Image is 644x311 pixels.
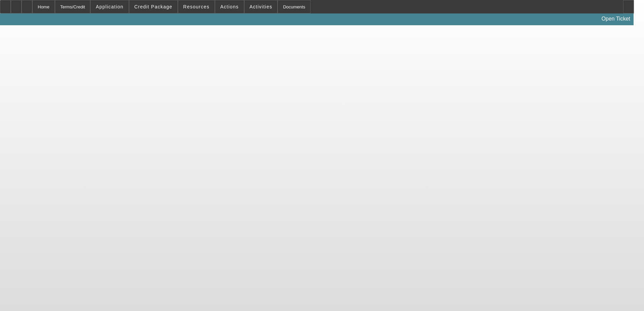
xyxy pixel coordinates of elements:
span: Resources [183,4,210,9]
button: Activities [245,0,278,13]
button: Resources [178,0,215,13]
button: Credit Package [129,0,178,13]
button: Actions [215,0,244,13]
span: Credit Package [134,4,172,9]
span: Application [96,4,123,9]
span: Actions [220,4,239,9]
button: Application [91,0,128,13]
span: Activities [250,4,272,9]
a: Open Ticket [599,13,633,25]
